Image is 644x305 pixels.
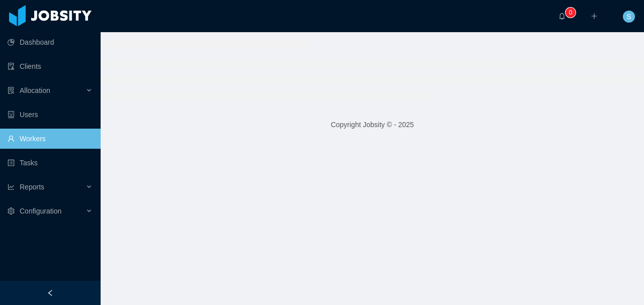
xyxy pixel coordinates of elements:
[8,129,93,149] a: icon: userWorkers
[591,13,598,20] i: icon: plus
[8,87,15,94] i: icon: solution
[626,11,631,23] span: S
[20,183,44,191] span: Reports
[8,208,15,215] i: icon: setting
[20,86,50,94] span: Allocation
[8,32,93,52] a: icon: pie-chartDashboard
[101,108,644,142] footer: Copyright Jobsity © - 2025
[8,56,93,76] a: icon: auditClients
[8,183,15,190] i: icon: line-chart
[8,153,93,173] a: icon: profileTasks
[8,105,93,125] a: icon: robotUsers
[558,13,566,20] i: icon: bell
[20,207,61,215] span: Configuration
[566,8,576,18] sup: 0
